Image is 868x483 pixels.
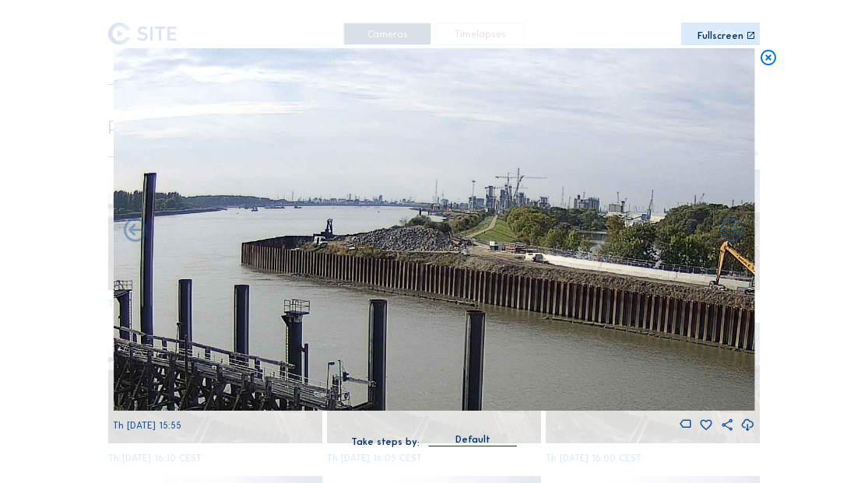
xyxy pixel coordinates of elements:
i: Forward [121,217,149,245]
i: Back [718,217,746,245]
img: Image [113,48,754,411]
div: Take steps by: [351,437,420,446]
div: Fullscreen [698,31,743,40]
span: Th [DATE] 15:55 [113,420,181,431]
div: Default [455,432,490,446]
div: Default [428,432,517,446]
